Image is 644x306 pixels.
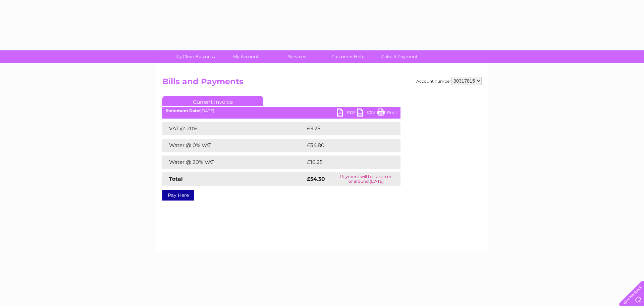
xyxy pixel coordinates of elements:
td: £34.80 [305,139,387,152]
a: Make A Payment [371,50,427,63]
a: Pay Here [162,190,194,201]
a: My Clear Business [167,50,223,63]
b: Statement Date: [166,108,200,113]
a: Current Invoice [162,96,263,106]
td: £16.25 [305,156,386,169]
strong: Total [169,176,183,182]
a: Customer Help [320,50,376,63]
td: Payment will be taken on or around [DATE] [332,172,400,186]
div: Account number [416,77,482,85]
a: CSV [357,108,377,118]
a: My Account [218,50,274,63]
td: VAT @ 20% [162,122,305,135]
div: [DATE] [162,108,400,113]
td: Water @ 20% VAT [162,156,305,169]
td: Water @ 0% VAT [162,139,305,152]
strong: £54.30 [307,176,325,182]
a: Print [377,108,397,118]
a: Services [269,50,325,63]
td: £3.25 [305,122,385,135]
a: PDF [337,108,357,118]
h2: Bills and Payments [162,77,482,90]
